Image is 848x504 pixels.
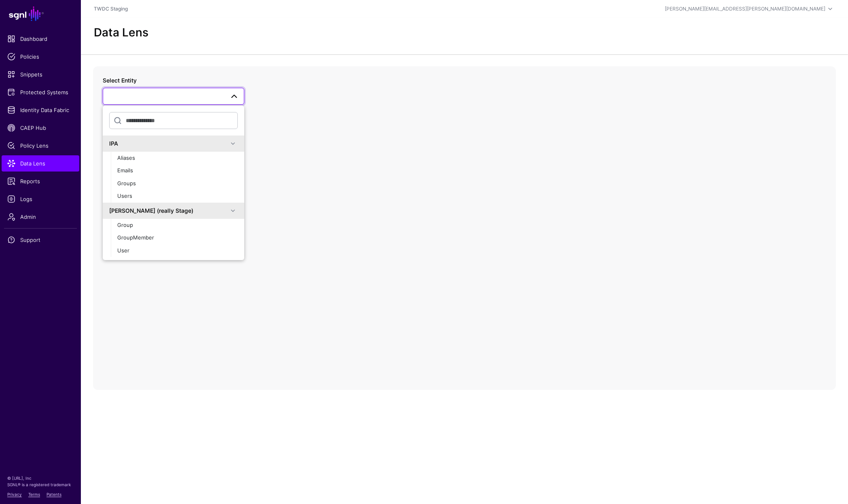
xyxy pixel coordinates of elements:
[2,209,79,225] a: Admin
[109,139,228,148] div: IPA
[2,155,79,172] a: Data Lens
[2,120,79,136] a: CAEP Hub
[7,124,74,132] span: CAEP Hub
[111,190,244,203] button: Users
[2,102,79,118] a: Identity Data Fabric
[117,247,129,254] span: User
[7,159,74,167] span: Data Lens
[7,88,74,96] span: Protected Systems
[2,84,79,100] a: Protected Systems
[2,173,79,189] a: Reports
[111,177,244,190] button: Groups
[7,177,74,185] span: Reports
[7,142,74,150] span: Policy Lens
[7,236,74,244] span: Support
[7,475,74,481] p: © [URL], Inc
[117,155,135,161] span: Aliases
[111,231,244,244] button: GroupMember
[2,138,79,154] a: Policy Lens
[111,152,244,165] button: Aliases
[111,164,244,177] button: Emails
[7,106,74,114] span: Identity Data Fabric
[5,5,76,23] a: SGNL
[665,5,825,13] div: [PERSON_NAME][EMAIL_ADDRESS][PERSON_NAME][DOMAIN_NAME]
[2,49,79,65] a: Policies
[103,76,137,85] label: Select Entity
[2,31,79,47] a: Dashboard
[94,6,128,12] a: TWDC Staging
[117,222,133,228] span: Group
[28,492,40,497] a: Terms
[111,219,244,232] button: Group
[7,213,74,221] span: Admin
[7,195,74,203] span: Logs
[117,167,133,174] span: Emails
[47,492,61,497] a: Patents
[109,206,228,215] div: [PERSON_NAME] (really Stage)
[117,193,132,199] span: Users
[7,35,74,43] span: Dashboard
[117,180,136,186] span: Groups
[7,53,74,61] span: Policies
[2,66,79,83] a: Snippets
[94,26,148,40] h2: Data Lens
[111,244,244,257] button: User
[2,191,79,207] a: Logs
[7,481,74,488] p: SGNL® is a registered trademark
[7,70,74,78] span: Snippets
[117,234,154,241] span: GroupMember
[7,492,22,497] a: Privacy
